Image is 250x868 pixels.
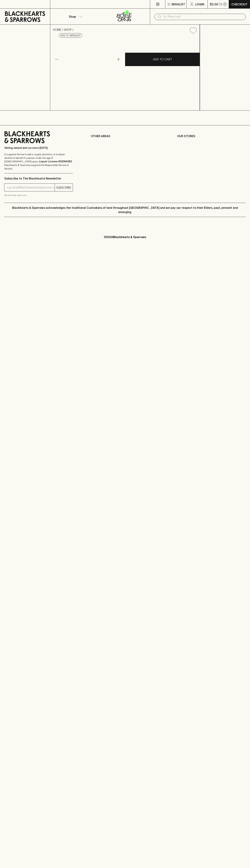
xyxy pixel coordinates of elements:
[7,185,55,190] input: e.g. jane@blackheartsandsparrows.com.au
[125,53,200,66] button: ADD TO CART
[55,184,73,191] button: SUBSCRIBE
[64,28,72,31] a: SHOP
[53,28,61,31] a: HOME
[188,26,198,35] button: Add to wishlist
[56,185,71,190] p: SUBSCRIBE
[59,33,82,38] button: Add to wishlist
[224,3,226,5] p: 0
[163,14,243,20] input: Try "Pinot noir"
[4,193,73,197] p: We will never spam you
[195,2,204,6] p: Login
[4,146,73,150] p: Sibling owned and run since [DATE]
[153,57,172,61] p: ADD TO CART
[39,160,72,163] strong: Liquor License #32064953
[172,2,185,6] p: Wishlist
[50,9,100,24] button: Shop
[50,37,200,110] img: 79458.png
[4,153,73,170] p: It is against the law to sell or supply alcohol to, or to obtain alcohol on behalf of a person un...
[231,2,247,6] p: Checkout
[177,134,246,138] p: OUR STORES
[69,14,76,19] p: Shop
[91,134,159,138] p: OTHER AREAS
[210,2,218,6] p: $0.00
[7,206,243,214] p: Blackhearts & Sparrows acknowledges the traditional Custodians of land throughout [GEOGRAPHIC_DAT...
[4,176,73,181] p: Subscribe to The Blackhearts Newsletter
